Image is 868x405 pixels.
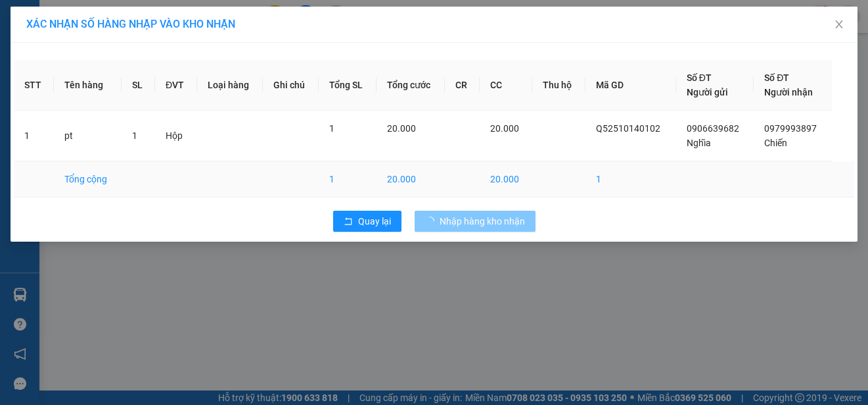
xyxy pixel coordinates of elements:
[532,60,585,111] th: Thu hộ
[5,14,100,27] p: Gửi từ:
[5,29,85,41] span: [PERSON_NAME]
[596,123,660,134] span: Q52510140102
[764,138,787,148] span: Chiến
[26,18,235,30] span: XÁC NHẬN SỐ HÀNG NHẬP VÀO KHO NHẬN
[102,14,195,27] p: Nhận:
[687,72,712,83] span: Số ĐT
[425,217,440,226] span: loading
[173,92,188,104] span: SL:
[358,214,391,229] span: Quay lại
[37,14,72,27] span: Mỹ Tho
[764,123,817,134] span: 0979993897
[480,161,533,198] td: 20.000
[377,60,445,111] th: Tổng cước
[102,29,147,41] span: Labo Anh
[21,69,54,82] span: 20.000
[14,60,54,111] th: STT
[132,130,137,141] span: 1
[5,67,101,84] td: CR:
[118,69,124,82] span: 0
[490,123,519,134] span: 20.000
[319,60,377,111] th: Tổng SL
[687,87,728,97] span: Người gửi
[329,123,334,134] span: 1
[344,217,353,227] span: rollback
[155,60,197,111] th: ĐVT
[54,161,122,198] td: Tổng cộng
[585,60,676,111] th: Mã GD
[764,72,789,83] span: Số ĐT
[480,60,533,111] th: CC
[687,123,739,134] span: 0906639682
[333,211,401,232] button: rollbackQuay lại
[188,90,195,105] span: 1
[263,60,319,111] th: Ghi chú
[415,211,536,232] button: Nhập hàng kho nhận
[585,161,676,198] td: 1
[377,161,445,198] td: 20.000
[5,43,64,56] span: 0909070355
[122,60,155,111] th: SL
[440,214,525,229] span: Nhập hàng kho nhận
[319,161,377,198] td: 1
[129,14,163,27] span: Quận 5
[687,138,711,148] span: Nghĩa
[101,67,196,84] td: CC:
[54,60,122,111] th: Tên hàng
[54,111,122,161] td: pt
[764,87,813,97] span: Người nhận
[5,92,69,104] span: 1 - Hộp (răng)
[102,43,161,56] span: 0976297179
[197,60,263,111] th: Loại hàng
[155,111,197,161] td: Hộp
[14,111,54,161] td: 1
[387,123,416,134] span: 20.000
[445,60,480,111] th: CR
[834,19,844,30] span: close
[821,7,857,43] button: Close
